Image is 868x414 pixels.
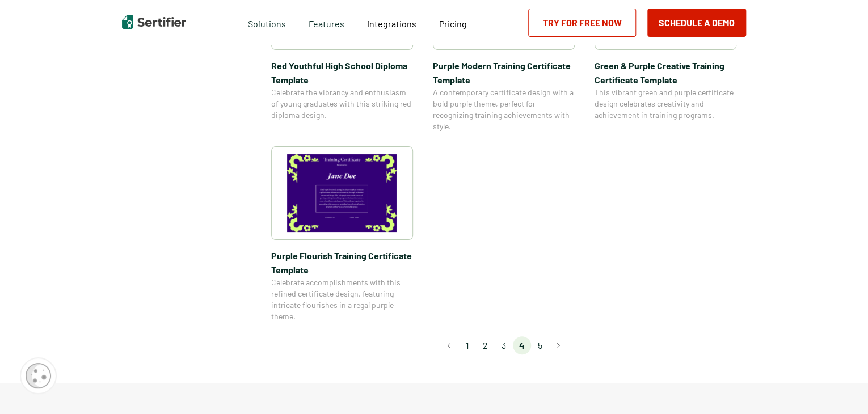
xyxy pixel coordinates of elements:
span: This vibrant green and purple certificate design celebrates creativity and achievement in trainin... [595,87,736,121]
a: Integrations [367,15,416,29]
span: Celebrate the vibrancy and enthusiasm of young graduates with this striking red diploma design. [271,87,413,121]
span: A contemporary certificate design with a bold purple theme, perfect for recognizing training achi... [433,87,575,132]
span: Integrations [367,18,416,29]
iframe: Chat Widget [811,360,868,414]
img: Purple Flourish Training Certificate Template [287,154,397,232]
li: page 3 [495,336,513,354]
img: Cookie Popup Icon [26,363,51,388]
button: Go to previous page [440,336,458,354]
img: Sertifier | Digital Credentialing Platform [122,15,186,29]
li: page 5 [531,336,549,354]
span: Celebrate accomplishments with this refined certificate design, featuring intricate flourishes in... [271,277,413,322]
button: Schedule a Demo [647,9,746,37]
li: page 2 [477,336,495,354]
span: Green & Purple Creative Training Certificate Template [595,58,736,87]
li: page 4 [513,336,531,354]
a: Pricing [439,15,467,29]
a: Purple Flourish Training Certificate TemplatePurple Flourish Training Certificate TemplateCelebra... [271,146,413,322]
button: Go to next page [549,336,567,354]
span: Purple Flourish Training Certificate Template [271,248,413,277]
span: Features [309,15,344,29]
span: Red Youthful High School Diploma Template [271,58,413,87]
a: Try for Free Now [528,9,636,37]
span: Purple Modern Training Certificate Template [433,58,575,87]
span: Solutions [248,15,286,29]
li: page 1 [458,336,477,354]
span: Pricing [439,18,467,29]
